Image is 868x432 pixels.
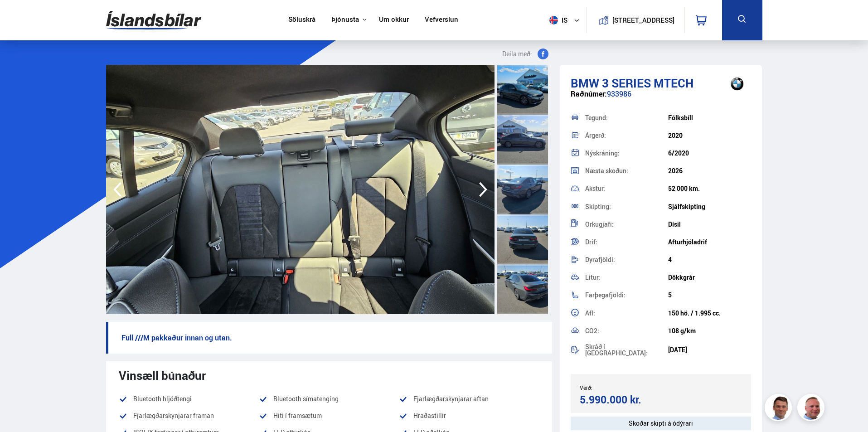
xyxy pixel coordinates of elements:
[668,291,751,299] div: 5
[585,221,668,228] div: Orkugjafi:
[585,204,668,210] div: Skipting:
[571,89,607,99] span: Raðnúmer:
[668,114,751,121] div: Fólksbíll
[580,393,658,406] div: 5.990.000 kr.
[585,292,668,298] div: Farþegafjöldi:
[585,168,668,174] div: Næsta skoðun:
[546,16,568,24] span: is
[668,327,751,335] div: 108 g/km
[571,75,599,91] span: BMW
[119,393,259,404] li: Bluetooth hljóðtengi
[668,185,751,192] div: 52 000 km.
[585,239,668,245] div: Drif:
[7,4,34,31] button: Open LiveChat chat widget
[668,203,751,210] div: Sjálfskipting
[499,49,552,59] button: Deila með:
[585,115,668,121] div: Tegund:
[571,90,752,107] div: 933986
[668,346,751,354] div: [DATE]
[668,132,751,139] div: 2020
[580,384,661,391] div: Verð:
[766,395,793,422] img: FbJEzSuNWCJXmdc-.webp
[106,65,495,314] img: 3283636.jpeg
[799,395,826,422] img: siFngHWaQ9KaOqBr.png
[668,238,751,246] div: Afturhjóladrif
[425,15,458,25] a: Vefverslun
[585,150,668,156] div: Nýskráning:
[668,256,751,263] div: 4
[585,344,668,356] div: Skráð í [GEOGRAPHIC_DATA]:
[668,274,751,281] div: Dökkgrár
[259,410,399,421] li: Hiti í framsætum
[399,410,539,421] li: Hraðastillir
[119,369,539,382] div: Vinsæll búnaður
[571,417,752,430] div: Skoðar skipti á ódýrari
[379,15,409,25] a: Um okkur
[119,410,259,421] li: Fjarlægðarskynjarar framan
[668,150,751,157] div: 6/2020
[399,393,539,404] li: Fjarlægðarskynjarar aftan
[546,7,587,34] button: is
[288,15,315,25] a: Söluskrá
[668,310,751,317] div: 150 hö. / 1.995 cc.
[585,185,668,192] div: Akstur:
[668,167,751,175] div: 2026
[585,328,668,334] div: CO2:
[331,15,359,24] button: Þjónusta
[585,132,668,139] div: Árgerð:
[549,16,558,24] img: svg+xml;base64,PHN2ZyB4bWxucz0iaHR0cDovL3d3dy53My5vcmcvMjAwMC9zdmciIHdpZHRoPSI1MTIiIGhlaWdodD0iNT...
[259,393,399,404] li: Bluetooth símatenging
[585,310,668,316] div: Afl:
[106,322,552,354] p: Full ///M pakkaður innan og utan.
[602,75,693,91] span: 3 series MTECH
[592,7,679,33] a: [STREET_ADDRESS]
[616,16,671,24] button: [STREET_ADDRESS]
[668,221,751,228] div: Dísil
[502,49,532,59] span: Deila með:
[719,70,755,98] img: brand logo
[585,257,668,263] div: Dyrafjöldi:
[106,5,201,35] img: G0Ugv5HjCgRt.svg
[585,274,668,281] div: Litur:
